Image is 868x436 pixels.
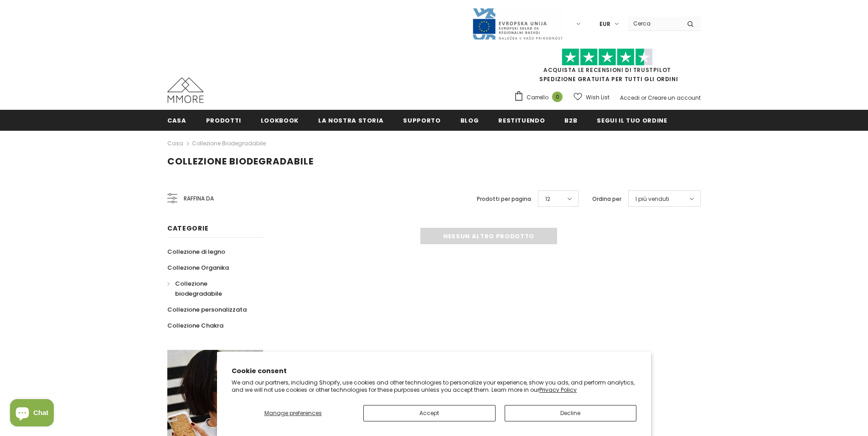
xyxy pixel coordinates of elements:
[460,110,479,130] a: Blog
[599,20,610,29] span: EUR
[403,110,440,130] a: supporto
[628,17,680,30] input: Search Site
[167,244,225,260] a: Collezione di legno
[505,405,637,421] button: Decline
[498,116,545,125] span: Restituendo
[527,93,548,102] span: Carrello
[460,116,479,125] span: Blog
[586,93,610,102] span: Wish List
[318,116,383,125] span: La nostra storia
[167,305,247,314] span: Collezione personalizzata
[641,94,646,102] span: or
[232,366,636,376] h2: Cookie consent
[573,89,610,105] a: Wish List
[206,110,241,130] a: Prodotti
[514,52,701,83] span: SPEDIZIONE GRATUITA PER TUTTI GLI ORDINI
[261,110,299,130] a: Lookbook
[167,247,225,256] span: Collezione di legno
[167,302,247,318] a: Collezione personalizzata
[7,399,57,429] inbox-online-store-chat: Shopify online store chat
[175,279,222,298] span: Collezione biodegradabile
[564,116,577,125] span: B2B
[403,116,440,125] span: supporto
[562,48,653,66] img: Fidati di Pilot Stars
[232,405,354,421] button: Manage preferences
[261,116,299,125] span: Lookbook
[167,224,208,233] span: Categorie
[167,276,253,302] a: Collezione biodegradabile
[167,116,186,125] span: Casa
[167,263,229,272] span: Collezione Organika
[167,138,183,149] a: Casa
[167,110,186,130] a: Casa
[545,195,550,204] span: 12
[498,110,545,130] a: Restituendo
[232,379,636,393] p: We and our partners, including Shopify, use cookies and other technologies to personalize your ex...
[564,110,577,130] a: B2B
[167,260,229,276] a: Collezione Organika
[635,195,669,204] span: I più venduti
[597,110,667,130] a: Segui il tuo ordine
[264,409,322,417] span: Manage preferences
[167,77,204,103] img: Casi MMORE
[184,194,214,204] span: Raffina da
[597,116,667,125] span: Segui il tuo ordine
[472,20,563,27] a: Javni Razpis
[514,91,567,104] a: Carrello 0
[318,110,383,130] a: La nostra storia
[477,195,531,204] label: Prodotti per pagina
[543,66,671,74] a: Acquista le recensioni di TrustPilot
[539,386,577,394] a: Privacy Policy
[648,94,701,102] a: Creare un account
[592,195,621,204] label: Ordina per
[167,321,223,330] span: Collezione Chakra
[620,94,640,102] a: Accedi
[167,155,314,168] span: Collezione biodegradabile
[167,318,223,333] a: Collezione Chakra
[472,7,563,41] img: Javni Razpis
[363,405,496,421] button: Accept
[552,92,563,102] span: 0
[192,139,266,147] a: Collezione biodegradabile
[206,116,241,125] span: Prodotti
